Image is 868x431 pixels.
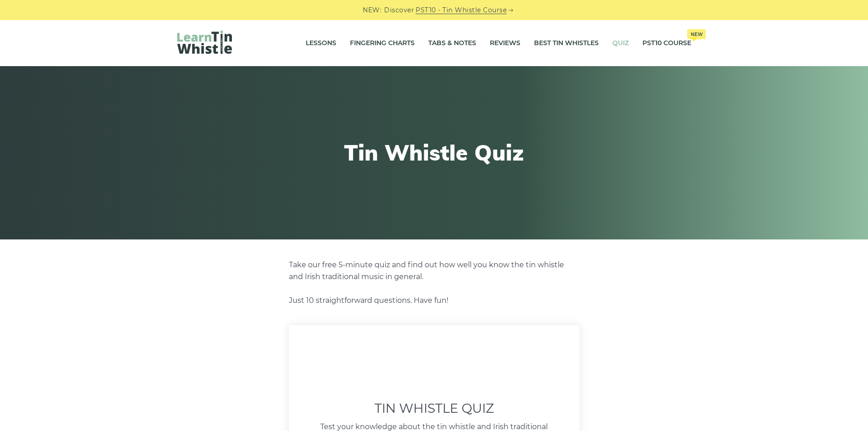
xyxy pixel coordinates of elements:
[612,32,629,55] a: Quiz
[490,32,520,55] a: Reviews
[642,32,691,55] a: PST10 CourseNew
[289,259,580,306] p: Take our free 5-minute quiz and find out how well you know the tin whistle and Irish traditional ...
[428,32,476,55] a: Tabs & Notes
[687,29,706,39] span: New
[306,32,336,55] a: Lessons
[534,32,599,55] a: Best Tin Whistles
[267,140,602,166] h1: Tin Whistle Quiz
[177,31,232,54] img: LearnTinWhistle.com
[305,398,562,419] p: Tin Whistle Quiz
[350,32,415,55] a: Fingering Charts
